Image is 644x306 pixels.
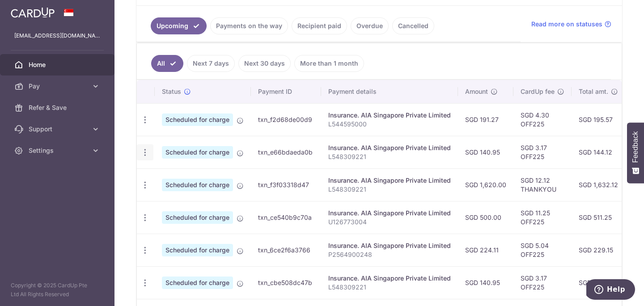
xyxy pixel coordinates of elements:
[29,103,88,112] span: Refer & Save
[521,87,555,96] span: CardUp fee
[162,211,233,224] span: Scheduled for charge
[458,201,513,234] td: SGD 500.00
[328,283,451,292] p: L548309221
[328,143,451,152] div: Insurance. AIA Singapore Private Limited
[151,17,207,34] a: Upcoming
[458,266,513,299] td: SGD 140.95
[162,146,233,159] span: Scheduled for charge
[513,234,572,266] td: SGD 5.04 OFF225
[351,17,389,34] a: Overdue
[531,20,602,29] span: Read more on statuses
[328,274,451,283] div: Insurance. AIA Singapore Private Limited
[328,250,451,259] p: P2564900248
[162,87,181,96] span: Status
[572,201,625,234] td: SGD 511.25
[513,168,572,201] td: SGD 12.12 THANKYOU
[328,241,451,250] div: Insurance. AIA Singapore Private Limited
[251,201,321,234] td: txn_ce540b9c70a
[294,55,364,72] a: More than 1 month
[572,234,625,266] td: SGD 229.15
[251,168,321,201] td: txn_f3f03318d47
[162,113,233,126] span: Scheduled for charge
[513,136,572,168] td: SGD 3.17 OFF225
[627,122,644,183] button: Feedback - Show survey
[328,152,451,161] p: L548309221
[586,279,635,302] iframe: Opens a widget where you can find more information
[29,82,88,91] span: Pay
[11,7,55,18] img: CardUp
[162,179,233,191] span: Scheduled for charge
[29,125,88,134] span: Support
[513,103,572,136] td: SGD 4.30 OFF225
[572,168,625,201] td: SGD 1,632.12
[631,131,640,163] span: Feedback
[328,218,451,226] p: U126773004
[29,146,88,155] span: Settings
[29,60,88,69] span: Home
[579,87,608,96] span: Total amt.
[251,103,321,136] td: txn_f2d68de00d9
[458,136,513,168] td: SGD 140.95
[187,55,235,72] a: Next 7 days
[458,234,513,266] td: SGD 224.11
[328,111,451,120] div: Insurance. AIA Singapore Private Limited
[321,80,458,103] th: Payment details
[328,176,451,185] div: Insurance. AIA Singapore Private Limited
[572,266,625,299] td: SGD 144.12
[328,209,451,218] div: Insurance. AIA Singapore Private Limited
[251,266,321,299] td: txn_cbe508dc47b
[328,185,451,194] p: L548309221
[151,55,183,72] a: All
[531,20,611,29] a: Read more on statuses
[458,103,513,136] td: SGD 191.27
[210,17,288,34] a: Payments on the way
[392,17,434,34] a: Cancelled
[292,17,347,34] a: Recipient paid
[162,244,233,256] span: Scheduled for charge
[572,103,625,136] td: SGD 195.57
[251,80,321,103] th: Payment ID
[238,55,291,72] a: Next 30 days
[328,120,451,129] p: L544595000
[14,31,100,40] p: [EMAIL_ADDRESS][DOMAIN_NAME]
[513,266,572,299] td: SGD 3.17 OFF225
[572,136,625,168] td: SGD 144.12
[458,168,513,201] td: SGD 1,620.00
[251,136,321,168] td: txn_e66bdaeda0b
[465,87,488,96] span: Amount
[162,277,233,289] span: Scheduled for charge
[513,201,572,234] td: SGD 11.25 OFF225
[251,234,321,266] td: txn_6ce2f6a3766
